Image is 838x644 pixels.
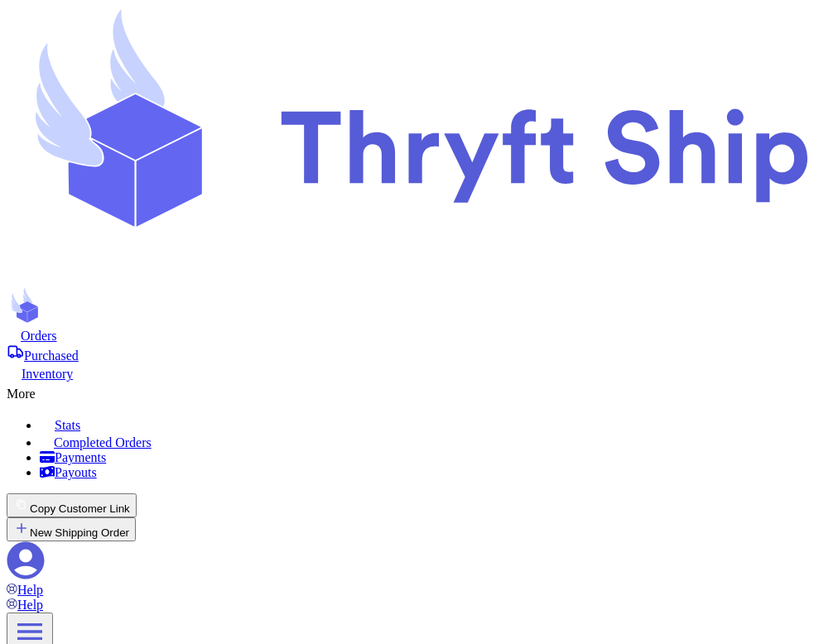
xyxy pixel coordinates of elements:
a: Stats [40,415,831,433]
a: Inventory [7,363,831,382]
a: Payouts [40,465,831,480]
a: Orders [7,327,831,344]
span: Help [17,583,43,597]
a: Help [7,583,43,597]
button: Copy Customer Link [7,493,137,517]
button: New Shipping Order [7,517,136,541]
span: Inventory [22,367,73,381]
a: Completed Orders [40,433,831,450]
a: Help [7,598,43,612]
a: Payments [40,450,831,465]
span: Purchased [24,348,79,363]
span: Completed Orders [54,435,152,449]
span: Payouts [55,465,97,479]
div: More [7,382,831,401]
span: Stats [55,418,80,432]
span: Help [17,598,43,612]
a: Purchased [7,344,831,363]
span: Orders [21,329,57,343]
span: Payments [55,450,106,464]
